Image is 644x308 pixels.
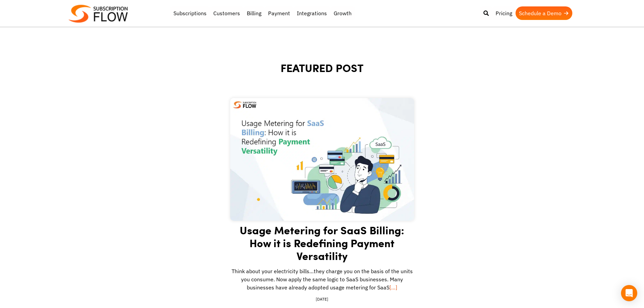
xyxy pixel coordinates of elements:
[516,6,572,20] a: Schedule a Demo
[170,6,210,20] a: Subscriptions
[230,262,414,291] p: Think about your electricity bills…they charge you on the basis of the units you consume. Now app...
[621,285,637,301] div: Open Intercom Messenger
[243,6,265,20] a: Billing
[265,6,293,20] a: Payment
[210,6,243,20] a: Customers
[330,6,355,20] a: Growth
[230,98,414,221] img: Usage Metering for SaaS Billing: How it is Redefining Payment Versatility
[293,6,330,20] a: Integrations
[230,296,414,302] div: [DATE]
[492,6,516,20] a: Pricing
[240,222,404,263] a: Usage Metering for SaaS Billing: How it is Redefining Payment Versatility
[69,5,128,23] img: Subscriptionflow
[389,284,397,291] a: […]
[119,61,525,91] h1: FEATURED POST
